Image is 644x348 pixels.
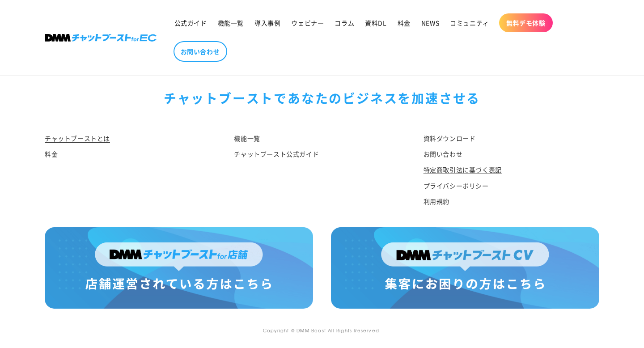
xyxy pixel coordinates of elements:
a: 資料DL [360,13,392,32]
a: ウェビナー [286,13,329,32]
a: 無料デモ体験 [499,13,553,32]
span: 資料DL [365,19,386,27]
a: NEWS [416,13,445,32]
div: チャットブーストで あなたのビジネスを加速させる [45,87,599,109]
a: 料金 [392,13,416,32]
span: 公式ガイド [174,19,207,27]
span: ウェビナー [291,19,324,27]
span: NEWS [421,19,439,27]
a: お問い合わせ [174,41,227,62]
img: 集客にお困りの方はこちら [331,227,599,309]
a: 料金 [45,146,58,162]
span: お問い合わせ [181,47,220,55]
a: お問い合わせ [424,146,463,162]
a: コミュニティ [445,13,495,32]
a: プライバシーポリシー [424,178,489,194]
span: 機能一覧 [218,19,244,27]
img: 店舗運営されている方はこちら [45,227,313,309]
a: 機能一覧 [234,133,260,146]
img: 株式会社DMM Boost [45,34,157,42]
span: コミュニティ [450,19,489,27]
a: 導入事例 [249,13,286,32]
span: コラム [335,19,354,27]
span: 導入事例 [254,19,280,27]
span: 無料デモ体験 [506,19,546,27]
a: 資料ダウンロード [424,133,476,146]
small: Copyright © DMM Boost All Rights Reserved. [263,327,381,334]
a: コラム [329,13,360,32]
a: チャットブーストとは [45,133,110,146]
a: 機能一覧 [212,13,249,32]
a: 特定商取引法に基づく表記 [424,162,502,178]
a: 公式ガイド [169,13,212,32]
span: 料金 [398,19,411,27]
a: チャットブースト公式ガイド [234,146,319,162]
a: 利用規約 [424,194,449,209]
